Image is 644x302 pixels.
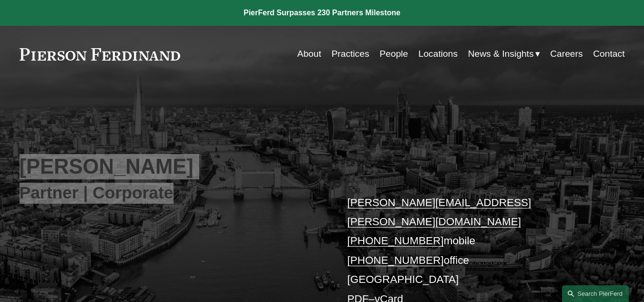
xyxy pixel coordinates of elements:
[347,197,531,228] a: [PERSON_NAME][EMAIL_ADDRESS][PERSON_NAME][DOMAIN_NAME]
[331,45,369,63] a: Practices
[562,285,629,302] a: Search this site
[468,45,540,63] a: folder dropdown
[20,154,322,179] h2: [PERSON_NAME]
[347,235,443,247] a: [PHONE_NUMBER]
[347,254,443,266] a: [PHONE_NUMBER]
[419,45,458,63] a: Locations
[550,45,583,63] a: Careers
[297,45,321,63] a: About
[379,45,408,63] a: People
[20,183,322,204] h3: Partner | Corporate
[468,46,534,62] span: News & Insights
[593,45,624,63] a: Contact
